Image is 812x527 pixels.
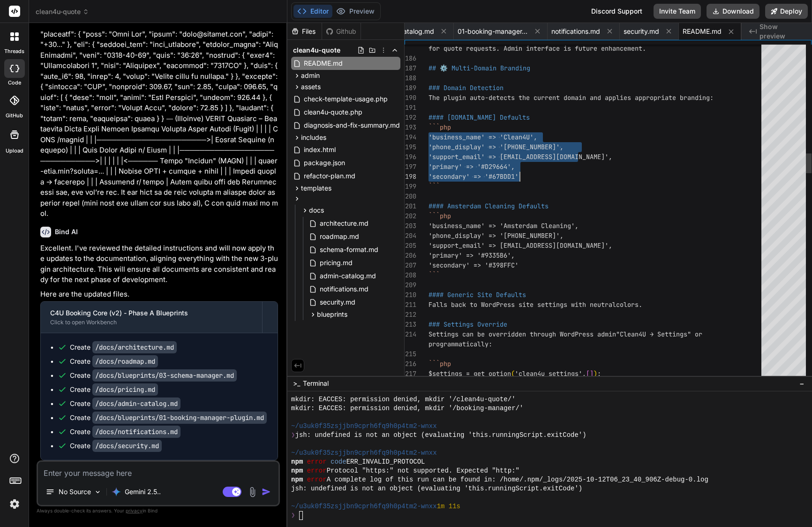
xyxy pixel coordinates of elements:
[624,27,659,36] span: security.md
[429,113,530,122] span: #### [DOMAIN_NAME] Defaults
[654,4,701,19] button: Invite Team
[429,300,616,309] span: Falls back to WordPress site settings with neutral
[293,5,332,18] button: Editor
[322,27,361,36] div: Github
[319,270,377,282] span: admin-catalog.md
[4,47,24,55] label: threads
[405,320,416,329] div: 213
[405,142,416,152] div: 195
[405,359,416,369] div: 216
[405,290,416,300] div: 210
[458,27,528,36] span: 01-booking-manager-plugin.md
[303,58,344,69] span: README.md
[70,427,180,436] div: Create
[597,369,601,378] span: ;
[405,329,416,339] div: 214
[291,422,437,431] span: ~/u3uk0f35zsjjbn9cprh6fq9h0p4tm2-wnxx
[331,458,346,466] span: code
[515,369,586,378] span: 'clean4u_settings',
[287,27,322,36] div: Files
[327,475,708,484] span: A complete log of this run can be found in: /home/.npm/_logs/2025-10-12T06_23_40_906Z-debug-0.log
[291,404,523,413] span: mkdir: EACCES: permission denied, mkdir '/booking-manager/'
[301,82,321,92] span: assets
[378,27,434,36] span: admin-catalog.md
[307,475,327,484] span: error
[40,243,278,285] p: Excellent. I've reviewed the detailed instructions and will now apply the updates to the document...
[405,300,416,310] div: 211
[616,93,714,102] span: lies appropriate branding:
[405,63,416,73] div: 187
[307,466,327,475] span: error
[429,320,507,328] span: ### Settings Override
[551,27,600,36] span: notifications.md
[94,488,102,496] img: Pick Models
[309,206,324,215] span: docs
[293,379,300,388] span: >_
[405,53,416,63] div: 186
[437,502,460,511] span: 1m 11s
[303,107,363,118] span: clean4u-quote.php
[405,201,416,211] div: 201
[707,4,759,19] button: Download
[303,120,401,131] span: diagnosis-and-fix-summary.md
[70,343,177,352] div: Create
[125,487,161,496] p: Gemini 2.5..
[59,487,91,496] p: No Source
[92,426,180,438] code: /docs/notifications.md
[6,112,23,120] label: GitHub
[616,330,702,338] span: "Clean4U → Settings" or
[92,397,180,410] code: /docs/admin-catalog.md
[405,211,416,221] div: 202
[429,182,440,191] span: ```
[616,300,642,309] span: colors.
[429,153,612,161] span: 'support_email' => [EMAIL_ADDRESS][DOMAIN_NAME]',
[37,506,280,515] p: Always double-check its answers. Your in Bind
[429,84,504,92] span: ### Domain Detection
[590,369,594,378] span: ]
[429,123,451,131] span: ```php
[405,172,416,182] div: 198
[405,231,416,241] div: 204
[70,357,158,366] div: Create
[429,221,579,230] span: 'business_name' => 'Amsterdam Cleaning',
[332,5,378,18] button: Preview
[405,260,416,270] div: 207
[346,458,425,466] span: ERR_INVALID_PROTOCOL
[405,221,416,231] div: 203
[303,170,356,182] span: refactor-plan.md
[303,157,346,168] span: package.json
[405,349,416,359] div: 215
[405,310,416,320] div: 212
[319,244,379,255] span: schema-format.md
[295,431,586,440] span: jsh: undefined is not an object (evaluating 'this.runningScript.exitCode')
[429,251,515,260] span: 'primary' => '#9335B6',
[405,83,416,93] div: 189
[291,458,303,466] span: npm
[429,330,616,338] span: Settings can be overridden through WordPress admin
[586,4,648,19] div: Discord Support
[429,231,564,240] span: 'phone_display' => '[PHONE_NUMBER]',
[616,44,646,53] span: ncement.
[112,487,121,496] img: Gemini 2.5 Pro
[594,369,597,378] span: )
[92,440,162,452] code: /docs/security.md
[303,379,329,388] span: Terminal
[797,376,806,391] button: −
[586,369,590,378] span: [
[405,270,416,280] div: 208
[303,144,337,155] span: index.html
[429,340,492,348] span: programmatically:
[683,27,722,36] span: README.md
[429,162,515,171] span: 'primary' => '#D29664',
[291,511,295,520] span: ❯
[7,496,23,512] img: settings
[319,218,369,229] span: architecture.md
[70,399,180,408] div: Create
[319,231,360,242] span: roadmap.md
[36,7,89,16] span: clean4u-quote
[50,319,253,326] div: Click to open Workbench
[6,147,23,155] label: Upload
[291,502,437,511] span: ~/u3uk0f35zsjjbn9cprh6fq9h0p4tm2-wnxx
[307,458,327,466] span: error
[405,280,416,290] div: 209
